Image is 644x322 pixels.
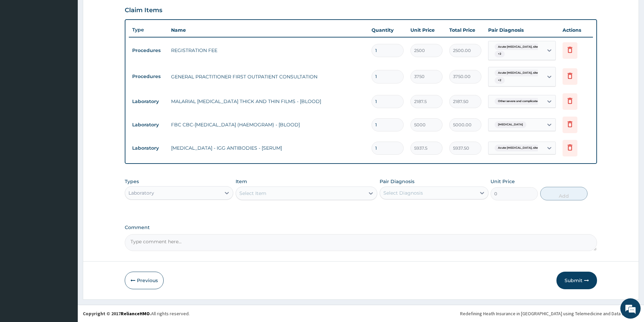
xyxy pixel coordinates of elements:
td: Laboratory [129,119,168,131]
textarea: Type your message and hit 'Enter' [3,184,129,208]
td: MALARIAL [MEDICAL_DATA] THICK AND THIN FILMS - [BLOOD] [168,95,368,108]
td: Laboratory [129,95,168,108]
button: Submit [556,272,597,289]
span: + 2 [495,51,505,57]
td: REGISTRATION FEE [168,44,368,57]
div: Redefining Heath Insurance in [GEOGRAPHIC_DATA] using Telemedicine and Data Science! [460,310,639,317]
span: We're online! [39,85,93,153]
span: Acute [MEDICAL_DATA], site unspe... [495,70,552,76]
h3: Claim Items [125,7,162,14]
td: FBC CBC-[MEDICAL_DATA] (HAEMOGRAM) - [BLOOD] [168,118,368,131]
span: Acute [MEDICAL_DATA], site unspe... [495,145,552,151]
div: Chat with us now [35,38,114,47]
strong: Copyright © 2017 . [83,311,151,317]
td: [MEDICAL_DATA] - IGG ANTIBODIES - [SERUM] [168,141,368,155]
label: Item [236,178,247,185]
th: Name [168,23,368,37]
footer: All rights reserved. [78,305,644,322]
td: Laboratory [129,142,168,154]
td: Procedures [129,44,168,57]
label: Comment [125,225,597,230]
th: Quantity [368,23,407,37]
img: d_794563401_company_1708531726252_794563401 [13,34,27,51]
button: Add [540,187,588,200]
span: [MEDICAL_DATA] [495,121,526,128]
label: Types [125,179,139,184]
th: Pair Diagnosis [485,23,559,37]
th: Actions [559,23,593,37]
div: Select Diagnosis [383,190,423,196]
td: GENERAL PRACTITIONER FIRST OUTPATIENT CONSULTATION [168,70,368,83]
a: RelianceHMO [121,311,150,317]
div: Select Item [239,190,266,197]
span: + 2 [495,77,505,84]
button: Previous [125,272,164,289]
label: Unit Price [491,178,515,185]
div: Minimize live chat window [111,3,127,20]
th: Total Price [446,23,485,37]
td: Procedures [129,70,168,83]
span: Other severe and complicated P... [495,98,548,105]
th: Unit Price [407,23,446,37]
label: Pair Diagnosis [380,178,414,185]
th: Type [129,24,168,36]
div: Laboratory [128,190,154,196]
span: Acute [MEDICAL_DATA], site unspe... [495,44,552,50]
